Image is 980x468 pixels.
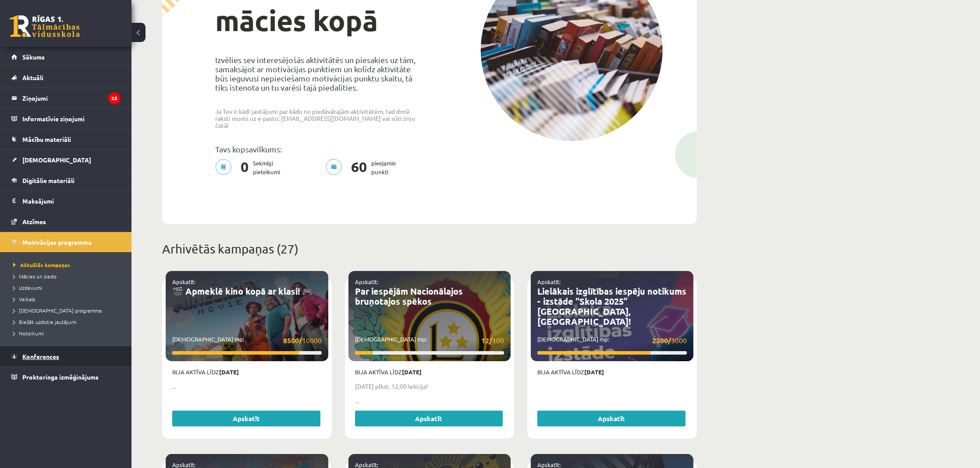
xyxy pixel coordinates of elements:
[11,47,121,67] a: Sākums
[22,109,121,129] legend: Informatīvie ziņojumi
[283,336,302,345] strong: 8500/
[355,335,504,346] p: [DEMOGRAPHIC_DATA] mp:
[355,285,463,307] a: Par iespējām Nacionālajos bruņotajos spēkos
[11,367,121,387] a: Proktoringa izmēģinājums
[13,261,123,269] a: Aktuālās kampaņas
[326,159,401,176] p: pieejamie punkti
[22,88,121,108] legend: Ziņojumi
[11,232,121,252] a: Motivācijas programma
[13,284,42,291] span: Uzdevumi
[215,144,423,154] p: Tavs kopsavilkums:
[172,285,313,297] a: 🎬 Apmeklē kino kopā ar klasi! 🎮
[537,335,687,346] p: [DEMOGRAPHIC_DATA] mp:
[13,261,70,268] span: Aktuālās kampaņas
[537,368,687,377] p: Bija aktīva līdz
[652,335,687,346] span: 3000
[355,411,503,426] a: Apskatīt
[13,295,123,303] a: Veikals
[11,191,121,211] a: Maksājumi
[162,240,697,258] p: Arhivētās kampaņas (27)
[22,373,99,381] span: Proktoringa izmēģinājums
[219,368,239,376] strong: [DATE]
[22,191,121,211] legend: Maksājumi
[402,368,422,376] strong: [DATE]
[172,335,322,346] p: [DEMOGRAPHIC_DATA] mp:
[22,135,71,143] span: Mācību materiāli
[11,109,121,129] a: Informatīvie ziņojumi
[13,284,123,292] a: Uzdevumi
[537,411,685,426] a: Apskatīt
[22,352,59,360] span: Konferences
[215,159,285,176] p: Sekmīgi pieteikumi
[215,55,423,92] p: Izvēlies sev interesējošās aktivitātēs un piesakies uz tām, samaksājot ar motivācijas punktiem un...
[355,382,428,390] strong: [DATE] plkst. 12.00 lekcija!
[22,53,45,61] span: Sākums
[22,218,46,225] span: Atzīmes
[11,88,121,108] a: Ziņojumi35
[355,278,378,285] a: Apskatīt:
[584,368,604,376] strong: [DATE]
[236,159,253,176] span: 0
[652,336,671,345] strong: 2300/
[355,396,504,405] p: ...
[22,156,91,164] span: [DEMOGRAPHIC_DATA]
[11,67,121,88] a: Aktuāli
[537,278,561,285] a: Apskatīt:
[11,170,121,190] a: Digitālie materiāli
[13,272,123,280] a: Mācies un ziedo
[13,296,35,303] span: Veikals
[13,273,57,280] span: Mācies un ziedo
[355,368,504,377] p: Bija aktīva līdz
[481,335,504,346] span: 100
[215,108,423,129] p: Ja Tev ir kādi jautājumi par kādu no piedāvātajām aktivitātēm, tad droši raksti mums uz e-pastu: ...
[283,335,322,346] span: 10000
[13,318,77,325] span: Biežāk uzdotie jautājumi
[347,159,371,176] span: 60
[172,411,320,426] a: Apskatīt
[11,211,121,232] a: Atzīmes
[10,15,80,37] a: Rīgas 1. Tālmācības vidusskola
[13,318,123,326] a: Biežāk uzdotie jautājumi
[481,336,492,345] strong: 12/
[11,129,121,149] a: Mācību materiāli
[537,285,686,327] a: Lielākais izglītības iespēju notikums - izstāde “Skola 2025” [GEOGRAPHIC_DATA], [GEOGRAPHIC_DATA]!
[13,307,102,314] span: [DEMOGRAPHIC_DATA] programma
[172,368,322,377] p: Bija aktīva līdz
[11,150,121,170] a: [DEMOGRAPHIC_DATA]
[22,74,43,81] span: Aktuāli
[22,238,92,246] span: Motivācijas programma
[172,278,195,285] a: Apskatīt:
[22,176,75,184] span: Digitālie materiāli
[11,346,121,366] a: Konferences
[172,382,322,391] p: ...
[13,306,123,314] a: [DEMOGRAPHIC_DATA] programma
[13,330,44,337] span: Noteikumi
[108,92,121,104] i: 35
[13,329,123,337] a: Noteikumi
